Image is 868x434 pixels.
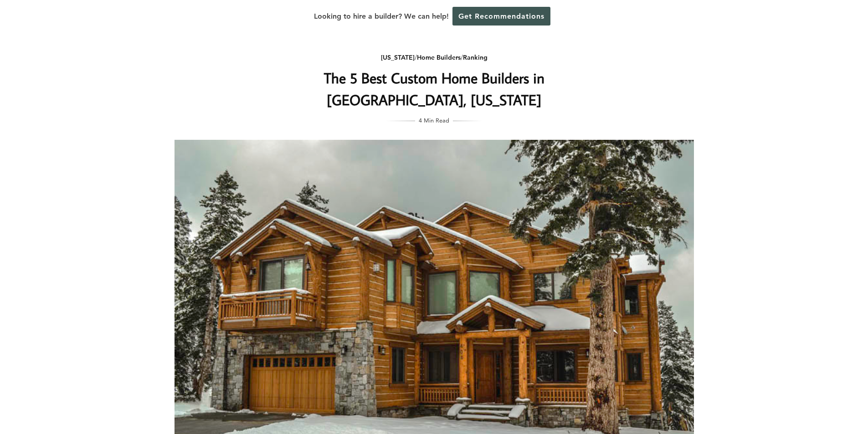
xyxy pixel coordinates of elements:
h1: The 5 Best Custom Home Builders in [GEOGRAPHIC_DATA], [US_STATE] [252,67,616,111]
a: [US_STATE] [381,53,415,61]
a: Home Builders [417,53,461,61]
a: Get Recommendations [452,7,550,26]
a: Ranking [463,53,488,61]
div: / / [252,52,616,63]
span: 4 Min Read [419,115,449,125]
